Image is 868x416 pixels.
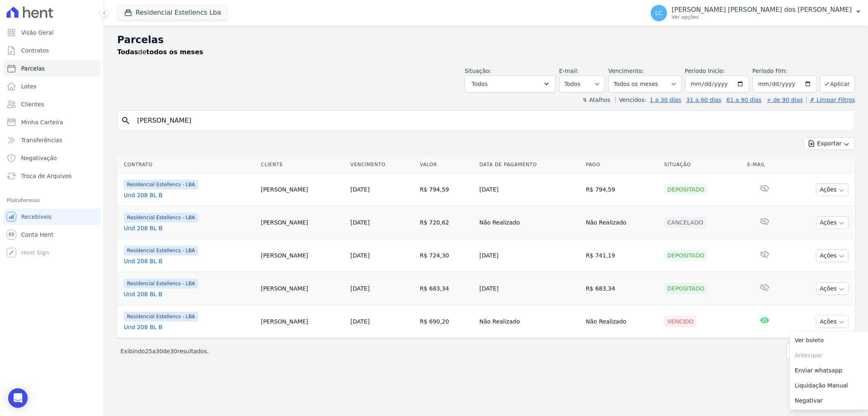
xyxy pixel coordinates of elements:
[7,196,97,205] div: Plataformas
[121,116,131,125] i: search
[124,257,254,265] a: Und 208 BL B
[650,97,681,103] a: 1 a 30 dias
[644,2,868,24] button: LC [PERSON_NAME] [PERSON_NAME] dos [PERSON_NAME] Ver opções
[21,136,62,144] span: Transferências
[583,173,661,206] td: R$ 794,59
[476,206,583,239] td: Não Realizado
[664,316,697,327] div: Vencido
[672,14,852,20] p: Ver opções
[258,173,347,206] td: [PERSON_NAME]
[661,156,744,173] th: Situação
[686,97,721,103] a: 31 a 60 dias
[120,347,209,355] p: Exibindo a de resultados.
[672,6,852,14] p: [PERSON_NAME] [PERSON_NAME] dos [PERSON_NAME]
[465,68,491,74] label: Situação:
[786,343,802,359] a: Previous
[21,46,49,55] span: Contratos
[816,282,848,295] button: Ações
[3,132,101,148] a: Transferências
[350,219,370,226] a: [DATE]
[124,191,254,199] a: Und 208 BL B
[3,96,101,112] a: Clientes
[146,48,203,56] strong: todos os meses
[664,217,706,228] div: Cancelado
[117,5,228,20] button: Residencial Estellencs Lba
[583,156,661,173] th: Pago
[21,213,52,221] span: Recebíveis
[170,348,177,354] span: 30
[476,272,583,305] td: [DATE]
[124,290,254,298] a: Und 208 BL B
[472,79,488,89] span: Todos
[21,29,54,37] span: Visão Geral
[3,60,101,77] a: Parcelas
[3,114,101,130] a: Minha Carteira
[752,67,817,75] label: Período Fim:
[583,239,661,272] td: R$ 741,19
[816,249,848,262] button: Ações
[21,100,44,108] span: Clientes
[132,112,851,129] input: Buscar por nome do lote ou do cliente
[145,348,152,354] span: 25
[416,305,476,338] td: R$ 690,20
[3,24,101,41] a: Visão Geral
[258,305,347,338] td: [PERSON_NAME]
[117,48,138,56] strong: Todas
[416,206,476,239] td: R$ 720,62
[608,68,644,74] label: Vencimento:
[816,216,848,229] button: Ações
[124,213,198,222] span: Residencial Estellencs - LBA
[21,154,57,162] span: Negativação
[816,183,848,196] button: Ações
[3,168,101,184] a: Troca de Arquivos
[3,150,101,166] a: Negativação
[416,239,476,272] td: R$ 724,30
[806,97,855,103] a: ✗ Limpar Filtros
[117,156,258,173] th: Contrato
[583,272,661,305] td: R$ 683,34
[124,279,198,288] span: Residencial Estellencs - LBA
[124,312,198,321] span: Residencial Estellencs - LBA
[685,68,725,74] label: Período Inicío:
[350,186,370,193] a: [DATE]
[21,118,63,126] span: Minha Carteira
[258,156,347,173] th: Cliente
[583,206,661,239] td: Não Realizado
[476,239,583,272] td: [DATE]
[21,231,53,239] span: Conta Hent
[117,33,855,47] h2: Parcelas
[820,75,855,92] button: Aplicar
[416,272,476,305] td: R$ 683,34
[465,75,556,92] button: Todos
[655,10,662,16] span: LC
[664,250,708,261] div: Depositado
[124,224,254,232] a: Und 208 BL B
[790,333,868,348] a: Ver boleto
[726,97,761,103] a: 61 a 90 dias
[615,97,646,103] label: Vencidos:
[21,82,37,90] span: Lotes
[156,348,163,354] span: 30
[804,137,855,150] button: Exportar
[476,173,583,206] td: [DATE]
[350,285,370,292] a: [DATE]
[350,252,370,259] a: [DATE]
[124,180,198,189] span: Residencial Estellencs - LBA
[258,239,347,272] td: [PERSON_NAME]
[767,97,803,103] a: + de 90 dias
[816,315,848,328] button: Ações
[258,272,347,305] td: [PERSON_NAME]
[124,323,254,331] a: Und 208 BL B
[21,172,72,180] span: Troca de Arquivos
[347,156,416,173] th: Vencimento
[3,78,101,95] a: Lotes
[476,156,583,173] th: Data de Pagamento
[258,206,347,239] td: [PERSON_NAME]
[21,64,45,73] span: Parcelas
[559,68,579,74] label: E-mail:
[582,97,610,103] label: ↯ Atalhos
[416,156,476,173] th: Valor
[583,305,661,338] td: Não Realizado
[664,184,708,195] div: Depositado
[350,318,370,325] a: [DATE]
